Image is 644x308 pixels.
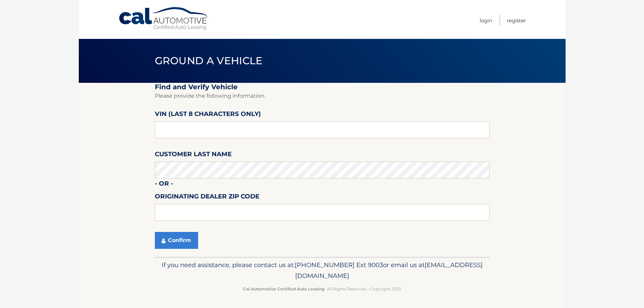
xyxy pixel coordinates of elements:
[155,91,490,101] p: Please provide the following information.
[118,7,210,31] a: Cal Automotive
[155,83,490,91] h2: Find and Verify Vehicle
[155,149,232,162] label: Customer Last Name
[480,15,492,26] a: Login
[159,285,485,292] p: - All Rights Reserved - Copyright 2025
[295,261,383,269] span: [PHONE_NUMBER] Ext 9003
[155,54,263,67] span: Ground a Vehicle
[155,232,198,249] button: Confirm
[155,191,259,204] label: Originating Dealer Zip Code
[507,15,526,26] a: Register
[155,179,173,191] label: - or -
[159,260,485,281] p: If you need assistance, please contact us at: or email us at
[243,286,324,291] strong: Cal Automotive Certified Auto Leasing
[155,109,261,121] label: VIN (last 8 characters only)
